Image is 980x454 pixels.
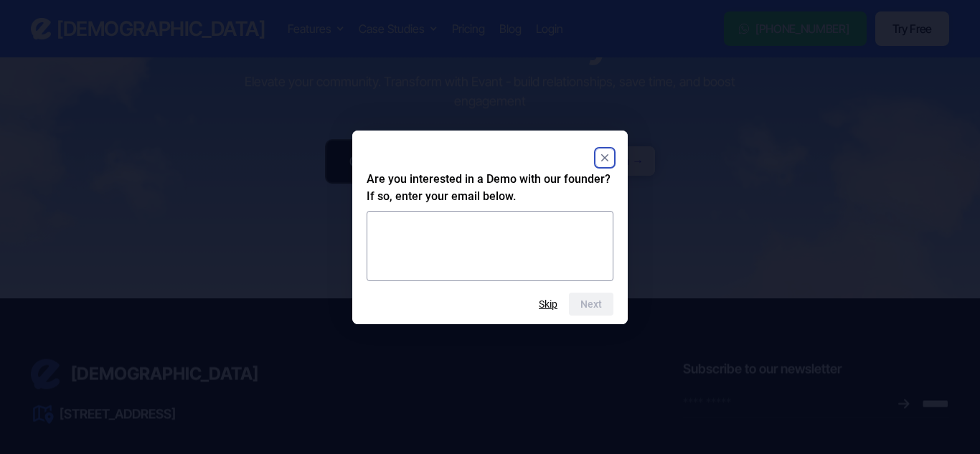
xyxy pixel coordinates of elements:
textarea: Are you interested in a Demo with our founder? If so, enter your email below. [367,211,613,281]
button: Close [596,149,613,166]
button: Next question [569,293,613,316]
dialog: Are you interested in a Demo with our founder? If so, enter your email below. [352,131,628,324]
button: Skip [539,298,557,310]
h2: Are you interested in a Demo with our founder? If so, enter your email below. [367,171,613,205]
